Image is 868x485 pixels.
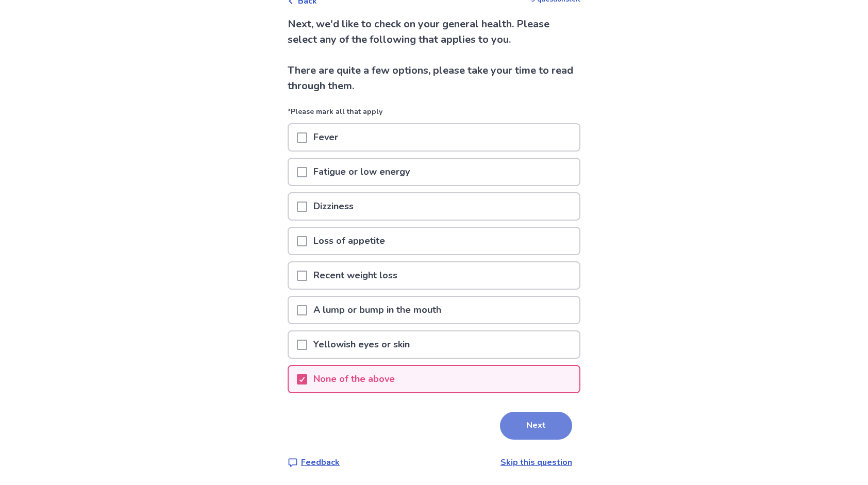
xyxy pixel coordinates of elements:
[500,412,572,440] button: Next
[301,456,340,469] p: Feedback
[307,228,391,254] p: Loss of appetite
[307,159,416,185] p: Fatigue or low energy
[307,331,416,358] p: Yellowish eyes or skin
[307,262,404,289] p: Recent weight loss
[500,457,572,468] a: Skip this question
[288,106,580,123] p: *Please mark all that apply
[288,16,580,94] p: Next, we'd like to check on your general health. Please select any of the following that applies ...
[288,456,340,469] a: Feedback
[307,366,401,392] p: None of the above
[307,124,344,150] p: Fever
[307,297,447,323] p: A lump or bump in the mouth
[307,193,360,220] p: Dizziness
